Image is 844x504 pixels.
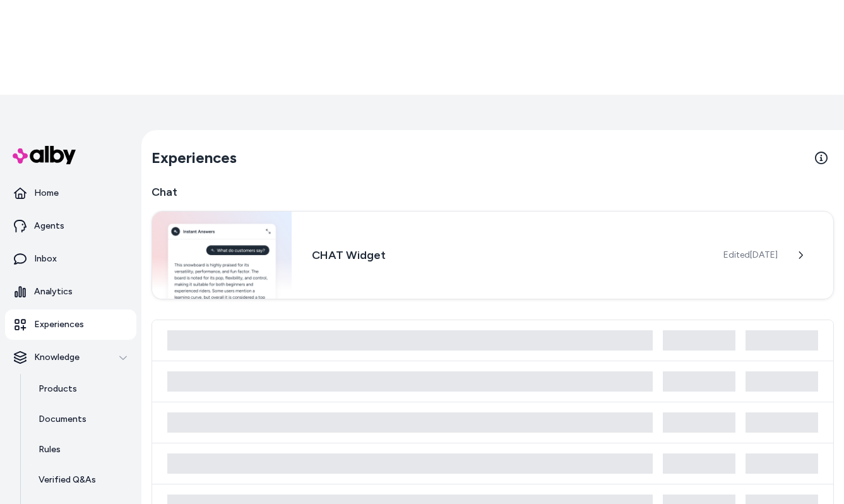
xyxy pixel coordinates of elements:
p: Documents [39,413,86,426]
h2: Chat [152,183,834,201]
a: Agents [5,211,136,241]
p: Verified Q&As [39,474,96,486]
a: Chat widgetCHAT WidgetEdited[DATE] [152,211,834,299]
a: Documents [26,404,136,435]
p: Products [39,383,77,395]
p: Inbox [34,253,57,265]
p: Rules [39,443,61,456]
img: alby Logo [13,146,76,164]
h2: Experiences [152,148,237,168]
p: Knowledge [34,351,80,364]
a: Home [5,178,136,208]
a: Products [26,374,136,404]
p: Experiences [34,318,84,331]
a: Inbox [5,244,136,274]
h3: CHAT Widget [312,246,703,264]
p: Analytics [34,285,73,298]
p: Agents [34,220,64,232]
a: Experiences [5,309,136,340]
button: Knowledge [5,342,136,373]
p: Home [34,187,59,200]
img: Chat widget [152,212,292,299]
a: Rules [26,435,136,465]
span: Edited [DATE] [723,249,778,261]
a: Analytics [5,277,136,307]
a: Verified Q&As [26,465,136,495]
